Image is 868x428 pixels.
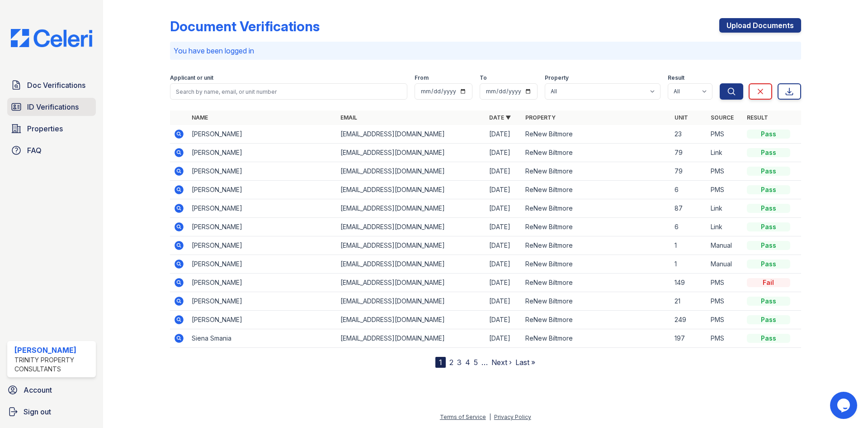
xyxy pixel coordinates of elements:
td: PMS [707,292,743,311]
label: Property [545,74,569,82]
td: 79 [671,144,707,162]
td: [EMAIL_ADDRESS][DOMAIN_NAME] [337,236,486,255]
a: 5 [474,358,478,367]
a: 4 [465,358,470,367]
input: Search by name, email, or unit number [170,83,407,100]
div: Pass [747,334,790,343]
td: [EMAIL_ADDRESS][DOMAIN_NAME] [337,311,486,329]
td: [DATE] [486,125,522,144]
td: [EMAIL_ADDRESS][DOMAIN_NAME] [337,255,486,274]
td: [DATE] [486,329,522,348]
td: [PERSON_NAME] [188,236,337,255]
td: [DATE] [486,162,522,181]
td: ReNew Biltmore [522,162,670,181]
div: Pass [747,185,790,194]
a: Email [340,114,357,121]
a: Doc Verifications [7,76,96,94]
a: 3 [457,358,462,367]
td: [EMAIL_ADDRESS][DOMAIN_NAME] [337,144,486,162]
span: ID Verifications [27,101,79,112]
td: ReNew Biltmore [522,218,670,236]
td: PMS [707,125,743,144]
td: [PERSON_NAME] [188,125,337,144]
td: [EMAIL_ADDRESS][DOMAIN_NAME] [337,329,486,348]
div: Pass [747,222,790,231]
a: Account [4,381,99,399]
td: 249 [671,311,707,329]
td: 87 [671,199,707,218]
a: FAQ [7,141,96,159]
td: Link [707,218,743,236]
a: Sign out [4,403,99,421]
td: PMS [707,311,743,329]
td: [PERSON_NAME] [188,218,337,236]
div: [PERSON_NAME] [14,345,92,356]
label: Applicant or unit [170,74,213,82]
td: [EMAIL_ADDRESS][DOMAIN_NAME] [337,292,486,311]
td: ReNew Biltmore [522,255,670,274]
a: 2 [449,358,453,367]
a: Date ▼ [489,114,511,121]
td: 79 [671,162,707,181]
a: Unit [675,114,688,121]
td: [DATE] [486,144,522,162]
td: [PERSON_NAME] [188,162,337,181]
td: 6 [671,218,707,236]
td: 149 [671,274,707,292]
div: Pass [747,315,790,324]
img: CE_Logo_Blue-a8612792a0a2168367f1c8372b55b34899dd931a85d93a1a3d3e32e68fde9ad4.png [4,29,99,47]
td: PMS [707,329,743,348]
td: [PERSON_NAME] [188,181,337,199]
span: FAQ [27,145,42,156]
td: [DATE] [486,218,522,236]
a: Source [711,114,734,121]
td: ReNew Biltmore [522,181,670,199]
a: Privacy Policy [494,414,531,420]
a: Properties [7,120,96,138]
td: [DATE] [486,255,522,274]
td: ReNew Biltmore [522,144,670,162]
td: [EMAIL_ADDRESS][DOMAIN_NAME] [337,181,486,199]
td: [PERSON_NAME] [188,255,337,274]
td: [DATE] [486,199,522,218]
td: 6 [671,181,707,199]
div: Pass [747,130,790,139]
div: Trinity Property Consultants [14,356,92,374]
td: [EMAIL_ADDRESS][DOMAIN_NAME] [337,125,486,144]
span: … [481,357,488,368]
td: PMS [707,274,743,292]
td: [EMAIL_ADDRESS][DOMAIN_NAME] [337,218,486,236]
span: Properties [27,123,63,134]
a: Property [525,114,556,121]
td: 1 [671,255,707,274]
div: Pass [747,260,790,269]
a: Next › [491,358,512,367]
div: Pass [747,148,790,157]
div: Pass [747,167,790,176]
a: Upload Documents [719,18,801,33]
div: Pass [747,241,790,250]
td: ReNew Biltmore [522,274,670,292]
td: [DATE] [486,292,522,311]
td: ReNew Biltmore [522,199,670,218]
td: [EMAIL_ADDRESS][DOMAIN_NAME] [337,274,486,292]
td: PMS [707,162,743,181]
td: ReNew Biltmore [522,236,670,255]
td: ReNew Biltmore [522,311,670,329]
iframe: chat widget [830,392,859,419]
td: ReNew Biltmore [522,292,670,311]
td: [DATE] [486,311,522,329]
td: [DATE] [486,274,522,292]
td: 1 [671,236,707,255]
a: Result [747,114,768,121]
a: Name [192,114,208,121]
div: Pass [747,204,790,213]
td: [PERSON_NAME] [188,199,337,218]
a: Last » [515,358,535,367]
td: [PERSON_NAME] [188,144,337,162]
a: Terms of Service [440,414,486,420]
td: [PERSON_NAME] [188,274,337,292]
td: 197 [671,329,707,348]
td: [DATE] [486,236,522,255]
